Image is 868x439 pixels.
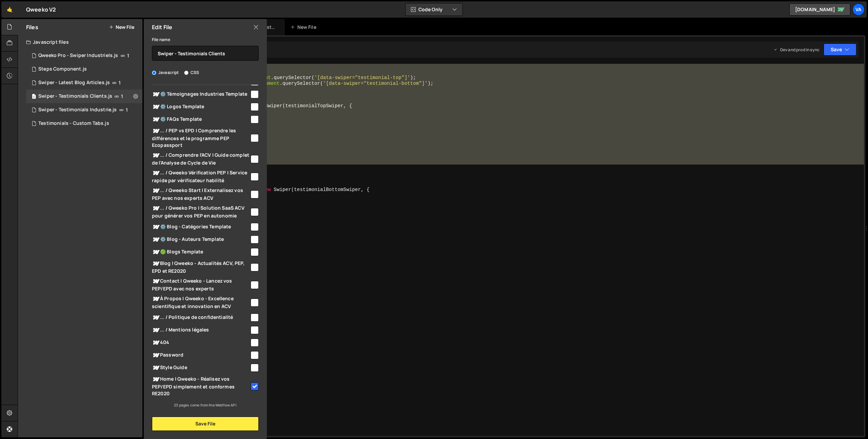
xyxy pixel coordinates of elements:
[127,53,129,58] span: 1
[26,62,142,76] div: 17285/48217.js
[152,364,250,372] span: Style Guide
[152,351,250,359] span: Password
[38,93,112,99] div: Swiper - Testimonials Clients.js
[152,71,156,75] input: Javascript
[26,23,38,31] h2: Files
[152,313,250,322] span: ... / Politique de confidentialité
[152,169,250,184] span: ... / Qweeko Vérification PEP | Service rapide par vérificateur habilité
[38,80,110,86] div: Swiper - Latest Blog Articles.js
[152,223,250,231] span: ⚙️ Blog - Catégories Template
[121,94,123,99] span: 1
[152,260,250,274] span: Blog | Qweeko - Actualités ACV, PEP, EPD et RE2020
[152,115,250,123] span: ⚙️ FAQs Template
[38,53,118,59] div: Qweeko Pro - Swiper Industriels.js
[152,36,170,43] label: File name
[26,90,142,103] div: 17285/48091.js
[152,23,172,31] h2: Edit File
[126,107,128,113] span: 1
[18,35,142,49] div: Javascript files
[26,117,142,130] div: 17285/48512.js
[824,43,856,56] button: Save
[26,103,142,117] div: 17285/47914.js
[26,49,142,62] div: 17285/47962.js
[152,295,250,310] span: À Propos | Qweeko - Excellence scientifique et innovation en ACV
[152,204,250,219] span: ... / Qweeko Pro | Solution SaaS ACV pour générer vos PEP en autonomie
[152,90,250,98] span: ⚙️ Témoignages Industries Template
[184,69,199,76] label: CSS
[406,3,462,16] button: Code Only
[852,3,865,16] a: Va
[152,187,250,202] span: ... / Qweeko Start | Externalisez vos PEP avec nos experts ACV
[26,76,142,90] div: 17285/48126.js
[38,66,87,72] div: Steps Component.js
[152,277,250,292] span: Contact | Qweeko - Lancez vos PEP/EPD avec nos experts
[152,69,179,76] label: Javascript
[152,375,250,397] span: Home | Qweeko - Réalisez vos PEP/EPD simplement et conformes RE2020
[152,248,250,256] span: 🟢 Blogs Template
[152,103,250,111] span: ⚙️ Logos Template
[184,71,189,75] input: CSS
[152,326,250,334] span: ... / Mentions légales
[152,151,250,166] span: ... / Comprendre l'ACV | Guide complet de l'Analyse de Cycle de Vie
[119,80,121,85] span: 1
[1,1,18,18] a: 🤙
[789,3,850,16] a: [DOMAIN_NAME]
[152,417,259,431] button: Save File
[109,24,134,30] button: New File
[290,24,319,31] div: New File
[152,235,250,244] span: ⚙️ Blog - Auteurs Template
[152,127,250,149] span: ... / PEP vs EPD | Comprendre les différences et le programme PEP Ecopassport
[38,120,109,127] div: Testimonials - Custom Tabs.js
[174,403,236,407] small: 23 pages come from the Webflow API
[152,46,259,61] input: Name
[38,107,117,113] div: Swiper - Testimonials Industrie.js
[152,339,250,347] span: 404
[26,5,56,14] div: Qweeko V2
[32,94,36,100] span: 1
[773,47,820,53] div: Dev and prod in sync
